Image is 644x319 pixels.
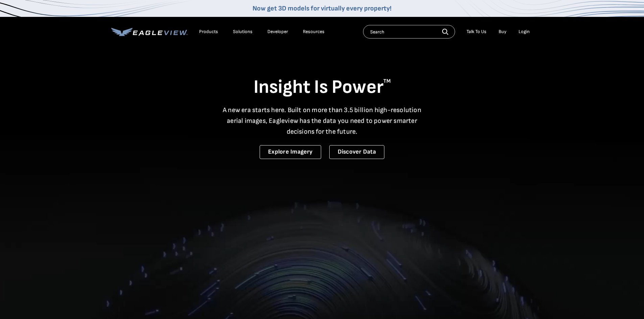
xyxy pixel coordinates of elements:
[253,4,391,12] a: Now get 3D models for virtually every property!
[219,105,426,137] p: A new era starts here. Built on more than 3.5 billion high-resolution aerial images, Eagleview ha...
[499,29,506,35] a: Buy
[260,145,321,159] a: Explore Imagery
[519,29,530,35] div: Login
[303,29,325,35] div: Resources
[383,78,391,84] sup: TM
[199,29,218,35] div: Products
[467,29,486,35] div: Talk To Us
[233,29,253,35] div: Solutions
[111,76,533,99] h1: Insight Is Power
[329,145,384,159] a: Discover Data
[363,25,455,38] input: Search
[267,29,288,35] a: Developer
